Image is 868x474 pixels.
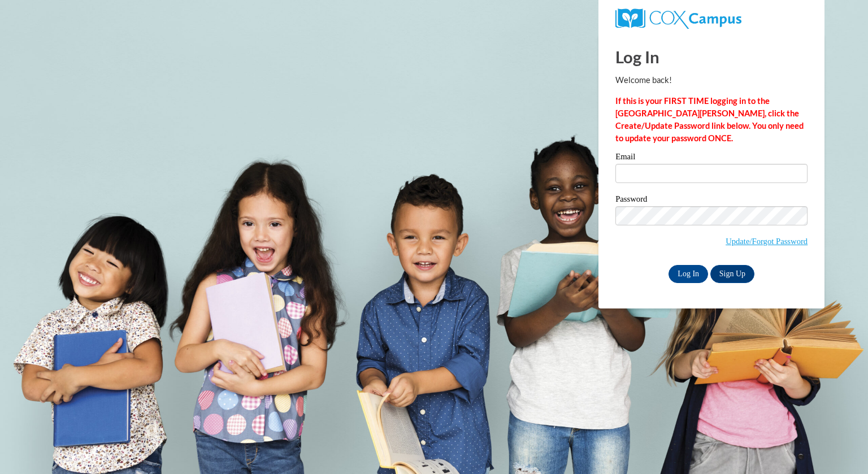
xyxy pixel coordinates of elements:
p: Welcome back! [615,74,808,86]
label: Password [615,195,808,206]
label: Email [615,153,808,164]
img: COX Campus [615,8,741,29]
h1: Log In [615,45,808,68]
a: Sign Up [710,265,754,283]
a: COX Campus [615,13,741,23]
strong: If this is your FIRST TIME logging in to the [GEOGRAPHIC_DATA][PERSON_NAME], click the Create/Upd... [615,96,804,143]
a: Update/Forgot Password [726,237,808,246]
input: Log In [669,265,708,283]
